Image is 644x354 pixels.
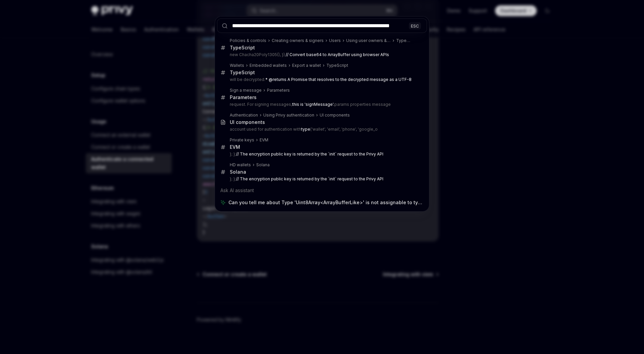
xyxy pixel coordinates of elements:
[230,77,413,82] p: will be decrypted.
[292,63,321,68] div: Export a wallet
[230,45,255,51] div: TypeScript
[292,102,334,107] b: this is 'signMessage'.
[286,52,389,57] b: // Convert base64 to ArrayBuffer using browser APIs
[230,88,262,93] div: Sign a message
[256,162,270,168] div: Solana
[326,63,348,68] div: TypeScript
[260,137,268,143] div: EVM
[230,176,413,182] p: }; };
[230,144,240,150] div: EVM
[230,102,413,107] p: request. For signing messages, params properties message
[230,127,413,132] p: account used for authentication with ('wallet', 'email', 'phone', 'google_o
[320,113,350,118] div: UI components
[265,77,412,82] b: * @returns A Promise that resolves to the decrypted message as a UTF-8
[230,94,257,100] div: Parameters
[250,63,287,68] div: Embedded wallets
[230,52,413,57] p: new Chacha20Poly1305(), });
[228,199,424,206] span: Can you tell me about Type 'Uint8Array<ArrayBufferLike>' is not assignable to type 'string'.ts(23...
[230,113,258,118] div: Authentication
[230,169,246,175] div: Solana
[236,151,383,157] b: // The encryption public key is returned by the `init` request to the Privy API
[301,127,310,132] b: type
[396,38,413,43] div: TypeScript
[230,70,255,76] div: TypeScript
[230,38,266,43] div: Policies & controls
[409,22,421,29] div: ESC
[346,38,391,43] div: Using user owners & signers
[230,63,244,68] div: Wallets
[230,137,254,143] div: Private keys
[263,113,314,118] div: Using Privy authentication
[230,119,265,125] div: UI components
[230,151,413,157] p: }; };
[217,184,427,196] div: Ask AI assistant
[272,38,324,43] div: Creating owners & signers
[230,162,251,168] div: HD wallets
[236,176,383,181] b: // The encryption public key is returned by the `init` request to the Privy API
[267,88,290,93] div: Parameters
[329,38,341,43] div: Users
